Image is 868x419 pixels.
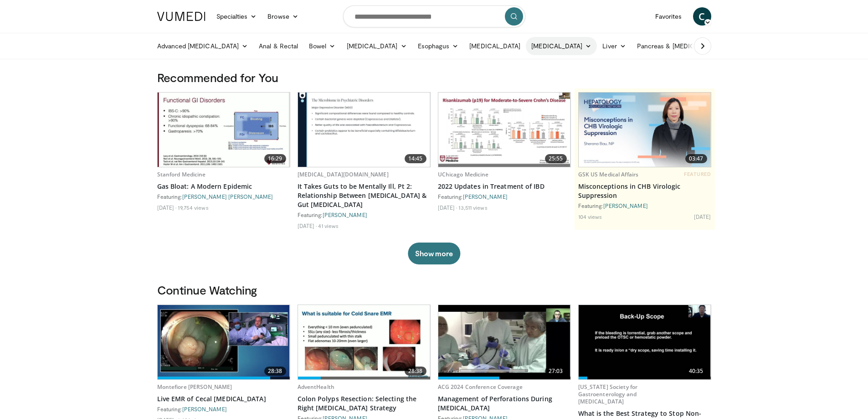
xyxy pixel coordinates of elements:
[157,394,290,403] a: Live EMR of Cecal [MEDICAL_DATA]
[298,93,430,167] a: 14:45
[412,37,464,55] a: Esophagus
[157,405,290,413] div: Featuring:
[298,305,430,379] a: 28:38
[298,305,430,379] img: 2ac40fa8-4b99-4774-b397-ece67e925482.620x360_q85_upscale.jpg
[298,394,431,413] a: Colon Polyps Resection: Selecting the Right [MEDICAL_DATA] Strategy
[408,243,460,264] button: Show more
[578,171,639,178] a: GSK US Medical Affairs
[632,37,738,55] a: Pancreas & [MEDICAL_DATA]
[298,222,317,229] li: [DATE]
[298,182,431,209] a: It Takes Guts to be Mentally Ill, Pt 2: Relationship Between [MEDICAL_DATA] & Gut [MEDICAL_DATA]
[438,394,571,413] a: Management of Perforations During [MEDICAL_DATA]
[438,204,457,211] li: [DATE]
[603,202,648,209] a: [PERSON_NAME]
[694,213,711,220] li: [DATE]
[182,193,273,200] a: [PERSON_NAME] [PERSON_NAME]
[684,171,711,177] span: FEATURED
[405,154,426,163] span: 14:45
[438,93,570,167] img: 9393c547-9b5d-4ed4-b79d-9c9e6c9be491.620x360_q85_upscale.jpg
[264,367,286,376] span: 28:38
[158,305,290,379] a: 28:38
[253,37,303,55] a: Anal & Rectal
[458,204,487,211] li: 13,511 views
[438,305,570,379] img: d592a6a6-ff92-4a20-a2a0-e58b0152268c.620x360_q85_upscale.jpg
[405,367,426,376] span: 28:38
[438,193,571,200] div: Featuring:
[578,182,711,200] a: Misconceptions in CHB Virologic Suppression
[578,383,638,405] a: [US_STATE] Society for Gastroenterology and [MEDICAL_DATA]
[650,7,688,26] a: Favorites
[211,7,262,26] a: Specialties
[579,305,711,379] img: e6626c8c-8213-4553-a5ed-5161c846d23b.620x360_q85_upscale.jpg
[438,305,570,379] a: 27:03
[526,37,597,55] a: [MEDICAL_DATA]
[438,383,523,391] a: ACG 2024 Conference Coverage
[464,37,526,55] a: [MEDICAL_DATA]
[685,367,707,376] span: 40:35
[579,93,711,167] img: 59d1e413-5879-4b2e-8b0a-b35c7ac1ec20.jpg.620x360_q85_upscale.jpg
[545,154,567,163] span: 25:55
[438,182,571,191] a: 2022 Updates in Treatment of IBD
[438,93,570,167] a: 25:55
[264,154,286,163] span: 16:29
[157,70,711,85] h3: Recommended for You
[298,211,431,218] div: Featuring:
[182,406,227,412] a: [PERSON_NAME]
[597,37,631,55] a: Liver
[341,37,412,55] a: [MEDICAL_DATA]
[578,202,711,209] div: Featuring:
[157,12,205,21] img: VuMedi Logo
[158,305,290,379] img: c5b96632-e599-40e7-9704-3d2ea409a092.620x360_q85_upscale.jpg
[298,171,389,178] a: [MEDICAL_DATA][DOMAIN_NAME]
[298,383,334,391] a: AdventHealth
[152,37,254,55] a: Advanced [MEDICAL_DATA]
[579,305,711,379] a: 40:35
[323,212,367,218] a: [PERSON_NAME]
[158,93,290,167] a: 16:29
[157,204,177,211] li: [DATE]
[318,222,339,229] li: 41 views
[685,154,707,163] span: 03:47
[157,383,232,391] a: Montefiore [PERSON_NAME]
[343,5,525,27] input: Search topics, interventions
[463,193,508,200] a: [PERSON_NAME]
[438,171,489,178] a: UChicago Medicine
[578,213,602,220] li: 104 views
[157,182,290,191] a: Gas Bloat: A Modern Epidemic
[178,204,208,211] li: 19,754 views
[579,93,711,167] a: 03:47
[157,171,206,178] a: Stanford Medicine
[693,7,711,26] a: C
[158,93,290,167] img: 480ec31d-e3c1-475b-8289-0a0659db689a.620x360_q85_upscale.jpg
[298,93,430,167] img: 45d9ed29-37ad-44fa-b6cc-1065f856441c.620x360_q85_upscale.jpg
[545,367,567,376] span: 27:03
[303,37,341,55] a: Bowel
[262,7,304,26] a: Browse
[157,283,711,297] h3: Continue Watching
[157,193,290,200] div: Featuring:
